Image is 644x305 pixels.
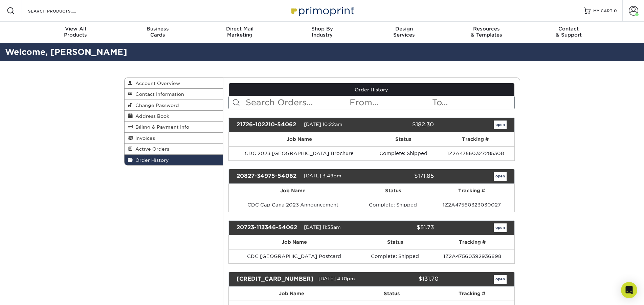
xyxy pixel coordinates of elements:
[281,26,363,38] div: Industry
[367,172,439,181] div: $171.85
[229,287,354,301] th: Job Name
[304,122,342,127] span: [DATE] 10:22am
[133,81,180,86] span: Account Overview
[357,198,429,212] td: Complete: Shipped
[116,22,199,43] a: BusinessCards
[231,223,304,232] div: 20723-113346-54062
[231,275,318,284] div: [CREDIT_CARD_NUMBER]
[304,173,341,178] span: [DATE] 3:49pm
[35,26,117,32] span: View All
[133,91,184,97] span: Contact Information
[116,26,199,38] div: Cards
[494,223,507,232] a: open
[367,223,439,232] div: $51.73
[528,26,610,38] div: & Support
[2,284,58,303] iframe: Google Customer Reviews
[304,224,341,230] span: [DATE] 11:33am
[125,111,223,122] a: Address Book
[231,172,304,181] div: 20827-34975-54062
[125,133,223,144] a: Invoices
[614,8,617,13] span: 0
[437,132,514,146] th: Tracking #
[429,184,514,198] th: Tracking #
[245,96,349,109] input: Search Orders...
[430,249,514,263] td: 1Z2A47560392936698
[370,146,437,160] td: Complete: Shipped
[35,22,117,43] a: View AllProducts
[429,287,514,301] th: Tracking #
[125,122,223,132] a: Billing & Payment Info
[35,26,117,38] div: Products
[125,100,223,111] a: Change Password
[199,22,281,43] a: Direct MailMarketing
[376,275,444,284] div: $131.70
[27,7,93,15] input: SEARCH PRODUCTS.....
[359,249,430,263] td: Complete: Shipped
[229,146,370,160] td: CDC 2023 [GEOGRAPHIC_DATA] Brochure
[494,275,507,284] a: open
[133,157,169,163] span: Order History
[229,198,357,212] td: CDC Cap Cana 2023 Announcement
[359,235,430,249] th: Status
[125,144,223,154] a: Active Orders
[349,96,431,109] input: From...
[281,22,363,43] a: Shop ByIndustry
[431,96,514,109] input: To...
[494,121,507,129] a: open
[528,22,610,43] a: Contact& Support
[593,8,613,14] span: MY CART
[363,22,445,43] a: DesignServices
[116,26,199,32] span: Business
[445,26,528,38] div: & Templates
[281,26,363,32] span: Shop By
[125,155,223,165] a: Order History
[445,26,528,32] span: Resources
[133,124,189,130] span: Billing & Payment Info
[354,287,429,301] th: Status
[229,249,359,263] td: CDC [GEOGRAPHIC_DATA] Postcard
[437,146,514,160] td: 1Z2A47560327285308
[494,172,507,181] a: open
[229,235,359,249] th: Job Name
[429,198,514,212] td: 1Z2A47560323030027
[357,184,429,198] th: Status
[229,184,357,198] th: Job Name
[621,282,637,298] div: Open Intercom Messenger
[133,113,169,119] span: Address Book
[370,132,437,146] th: Status
[199,26,281,32] span: Direct Mail
[231,121,304,129] div: 21726-102210-54062
[318,276,355,281] span: [DATE] 4:01pm
[445,22,528,43] a: Resources& Templates
[363,26,445,38] div: Services
[133,103,179,108] span: Change Password
[125,89,223,100] a: Contact Information
[288,3,356,18] img: Primoprint
[133,146,169,152] span: Active Orders
[430,235,514,249] th: Tracking #
[133,135,155,141] span: Invoices
[229,132,370,146] th: Job Name
[199,26,281,38] div: Marketing
[367,121,439,129] div: $182.30
[125,78,223,89] a: Account Overview
[528,26,610,32] span: Contact
[229,83,514,96] a: Order History
[363,26,445,32] span: Design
